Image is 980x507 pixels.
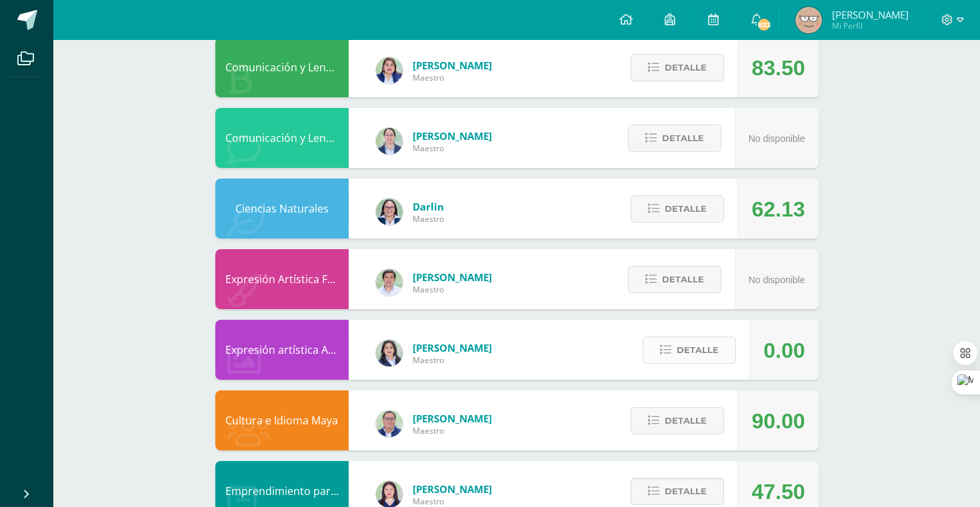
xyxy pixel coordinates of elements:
div: 83.50 [751,38,805,98]
button: Detalle [643,336,736,364]
button: Detalle [631,195,724,223]
span: Maestro [413,425,492,436]
img: e9a41050f8ac6af08f2f2132a8ec3b80.png [795,7,822,33]
img: bdeda482c249daf2390eb3a441c038f2.png [376,128,403,155]
div: Comunicación y Lenguaje Idioma Español [215,37,349,97]
button: Detalle [631,54,724,81]
span: Maestro [413,284,492,295]
span: Detalle [677,338,719,362]
img: 8e3dba6cfc057293c5db5c78f6d0205d.png [376,269,403,296]
span: Detalle [662,126,704,151]
div: Expresión Artística FORMACIÓN MUSICAL [215,249,349,309]
img: 571966f00f586896050bf2f129d9ef0a.png [376,199,403,225]
img: 4a4aaf78db504b0aa81c9e1154a6f8e5.png [376,340,403,366]
span: Maestro [413,496,492,507]
span: [PERSON_NAME] [413,270,492,284]
div: 62.13 [751,179,805,239]
div: Cultura e Idioma Maya [215,390,349,450]
span: No disponible [749,133,805,144]
span: Maestro [413,354,492,366]
span: [PERSON_NAME] [413,129,492,143]
span: Detalle [665,197,707,221]
span: [PERSON_NAME] [413,341,492,354]
img: c1c1b07ef08c5b34f56a5eb7b3c08b85.png [376,410,403,437]
span: Detalle [665,55,707,80]
span: Detalle [665,479,707,504]
div: Comunicación y Lenguaje Inglés [215,108,349,168]
span: Detalle [662,267,704,292]
div: 90.00 [751,391,805,451]
span: Mi Perfil [832,20,909,31]
span: [PERSON_NAME] [832,8,909,21]
span: Maestro [413,213,444,225]
div: Ciencias Naturales [215,179,349,239]
button: Detalle [628,125,721,152]
button: Detalle [628,266,721,293]
span: Darlin [413,200,444,213]
span: [PERSON_NAME] [413,412,492,425]
button: Detalle [631,478,724,505]
span: Maestro [413,72,492,83]
div: Expresión artística ARTES PLÁSTICAS [215,320,349,380]
button: Detalle [631,407,724,434]
span: [PERSON_NAME] [413,59,492,72]
span: Detalle [665,408,707,433]
span: Maestro [413,143,492,154]
div: 0.00 [763,320,805,380]
span: [PERSON_NAME] [413,482,492,496]
span: No disponible [749,274,805,285]
span: 833 [757,17,771,32]
img: 97caf0f34450839a27c93473503a1ec1.png [376,57,403,84]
